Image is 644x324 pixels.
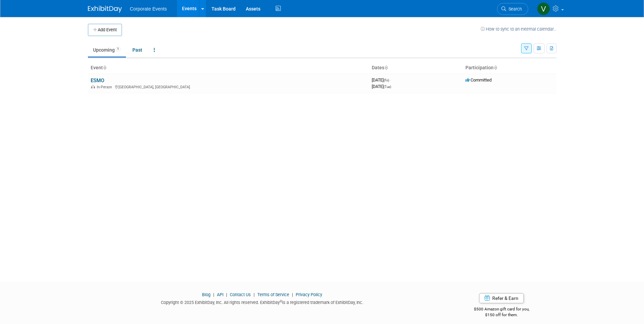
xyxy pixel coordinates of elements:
div: [GEOGRAPHIC_DATA], [GEOGRAPHIC_DATA] [91,84,366,89]
div: Copyright © 2025 ExhibitDay, Inc. All rights reserved. ExhibitDay is a registered trademark of Ex... [88,298,437,306]
th: Event [88,62,369,74]
a: API [217,292,223,297]
a: Refer & Earn [479,293,524,303]
button: Add Event [88,24,122,36]
span: (Fri) [384,78,389,82]
span: [DATE] [372,77,391,83]
span: | [290,292,295,297]
span: Committed [465,77,492,83]
a: Past [127,43,147,56]
span: (Tue) [384,85,391,89]
th: Participation [463,62,556,74]
span: | [211,292,216,297]
div: $500 Amazon gift card for you, [447,302,556,318]
a: ESMO [91,77,104,84]
a: Privacy Policy [296,292,322,297]
span: 1 [115,47,121,52]
a: Sort by Participation Type [494,65,497,70]
span: - [390,77,391,83]
th: Dates [369,62,463,74]
img: ExhibitDay [88,6,122,13]
span: Corporate Events [130,6,167,12]
a: How to sync to an external calendar... [481,26,556,32]
sup: ® [280,300,282,303]
span: [DATE] [372,84,391,89]
a: Blog [202,292,210,297]
span: Search [506,6,522,12]
a: Sort by Start Date [384,65,388,70]
a: Terms of Service [257,292,289,297]
img: Valeria Bocharova [537,2,550,15]
a: Sort by Event Name [103,65,106,70]
a: Upcoming1 [88,43,126,56]
a: Contact Us [230,292,251,297]
span: | [224,292,229,297]
span: In-Person [97,85,114,89]
div: $150 off for them. [447,312,556,318]
a: Search [497,3,528,15]
span: | [252,292,256,297]
img: In-Person Event [91,85,95,88]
